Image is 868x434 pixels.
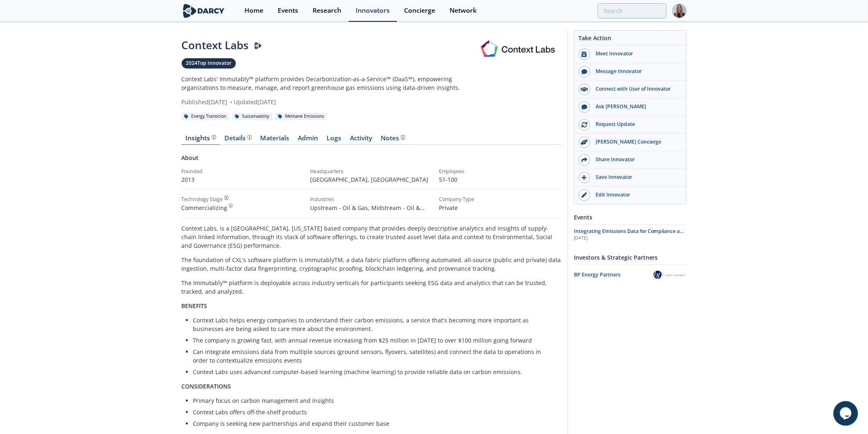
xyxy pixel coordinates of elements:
[181,175,304,184] p: 2013
[254,42,262,50] img: Darcy Presenter
[834,401,860,426] iframe: chat widget
[193,336,556,345] li: The company is growing fast, with annual revenue increasing from $25 million in [DATE] to over $1...
[574,34,686,46] div: Take Action
[590,103,682,110] div: Ask [PERSON_NAME]
[220,135,256,145] a: Details
[186,135,216,142] div: Insights
[181,279,562,296] p: The Immutably™ platform is deployable across industry verticals for participants seeking ESG data...
[193,316,556,333] li: Context Labs helps energy companies to understand their carbon emissions, a service that's becomi...
[310,204,425,220] span: Upstream - Oil & Gas, Midstream - Oil & Gas, Downstream - Oil & Gas
[193,368,556,376] li: Context Labs uses advanced computer-based learning (machine learning) to provide reliable data on...
[193,419,556,428] li: Company is seeking new partnerships and expand their customer base
[224,196,229,200] img: information.svg
[590,191,682,199] div: Edit Innovator
[346,135,377,145] a: Activity
[590,85,682,93] div: Connect with User of Innovator
[278,7,298,14] div: Events
[574,271,652,279] div: BP Energy Partners
[181,382,231,390] strong: CONSIDERATIONS
[450,7,477,14] div: Network
[590,138,682,146] div: [PERSON_NAME] Concierge
[181,256,562,273] p: The foundation of CXL's software platform is ImmutablyTM, a data fabric platform offering automat...
[181,4,226,18] img: logo-wide.svg
[229,203,233,208] img: information.svg
[574,228,687,242] span: Integrating Emissions Data for Compliance and Operational Action
[590,50,682,57] div: Meet Innovator
[181,153,562,168] div: About
[439,196,562,203] div: Company Type
[574,235,687,242] div: [DATE]
[225,135,252,142] div: Details
[401,135,405,139] img: information.svg
[275,113,327,120] div: Methane Emissions
[652,271,687,279] img: BP Energy Partners
[181,113,229,120] div: Energy Transition
[256,135,294,145] a: Materials
[590,121,682,128] div: Request Update
[574,228,687,242] a: Integrating Emissions Data for Compliance and Operational Action [DATE]
[574,169,686,187] button: Save Innovator
[181,58,236,69] a: 2024Top Innovator
[181,37,475,53] div: Context Labs
[381,135,405,142] div: Notes
[574,210,687,224] div: Events
[574,250,687,265] div: Investors & Strategic Partners
[193,396,556,405] li: Primary focus on carbon management and insights
[439,175,562,184] p: 51-100
[313,7,341,14] div: Research
[356,7,390,14] div: Innovators
[181,75,475,92] p: Context Labs' Immutably™ platform provides Decarbonization-as-a-Service™ (DaaS™), empowering orga...
[229,98,234,106] span: •
[181,302,207,310] strong: BENEFITS
[232,113,272,120] div: Sustainability
[193,408,556,416] li: Context Labs offers off-the-shelf products
[181,135,220,145] a: Insights
[598,3,667,18] input: Advanced Search
[181,98,475,106] div: Published [DATE] Updated [DATE]
[574,268,687,282] a: BP Energy Partners BP Energy Partners
[590,156,682,163] div: Share Innovator
[322,135,346,145] a: Logs
[247,135,252,139] img: information.svg
[181,224,562,250] p: Context Labs, is a [GEOGRAPHIC_DATA], [US_STATE] based company that provides deeply descriptive a...
[181,203,304,212] div: Commercializing
[439,168,562,175] div: Employees
[181,168,304,175] div: Founded
[672,4,687,18] img: Profile
[181,196,223,203] div: Technology Stage
[193,347,556,365] li: Can integrate emissions data from multiple sources (ground sensors, flyovers, satellites) and con...
[310,168,433,175] div: Headquarters
[590,68,682,75] div: Message Innovator
[574,187,686,204] a: Edit Innovator
[310,196,433,203] div: Industries
[590,174,682,181] div: Save Innovator
[377,135,409,145] a: Notes
[212,135,216,139] img: information.svg
[244,7,263,14] div: Home
[294,135,322,145] a: Admin
[439,204,458,212] span: Private
[404,7,435,14] div: Concierge
[310,175,433,184] p: [GEOGRAPHIC_DATA] , [GEOGRAPHIC_DATA]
